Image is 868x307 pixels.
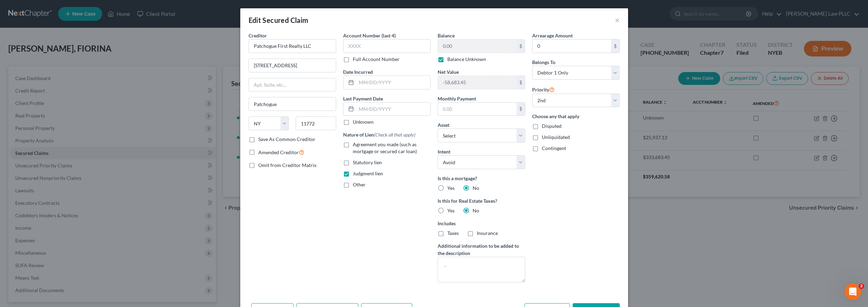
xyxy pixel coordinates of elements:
input: 0.00 [438,103,517,116]
span: Disputed [542,123,562,129]
span: Unliquidated [542,134,570,140]
div: $ [611,40,619,53]
span: Judgment lien [353,170,383,176]
label: Is this for Real Estate Taxes? [438,197,525,204]
button: × [615,16,620,24]
input: MM/DD/YYYY [356,103,430,116]
label: Nature of Lien [343,131,415,138]
label: Net Value [438,68,459,76]
input: XXXX [343,39,431,53]
label: Date Incurred [343,68,373,76]
label: Is this a mortgage? [438,175,525,182]
input: 0.00 [533,40,611,53]
span: Statutory lien [353,159,382,165]
label: Balance [438,32,455,39]
input: MM/DD/YYYY [356,76,430,89]
span: Yes [447,185,455,191]
label: Choose any that apply [532,113,620,120]
span: Insurance [477,230,498,236]
span: (Check all that apply) [374,132,415,138]
span: Creditor [249,33,267,38]
span: Asset [438,122,449,128]
span: Belongs To [532,59,555,65]
span: Omit from Creditor Matrix [258,162,316,168]
label: Full Account Number [353,56,400,63]
span: Other [353,182,366,187]
span: No [473,185,479,191]
label: Monthly Payment [438,95,476,102]
span: Yes [447,208,455,213]
label: Balance Unknown [447,56,486,63]
input: Search creditor by name... [249,39,336,53]
label: Additional information to be added to the description [438,242,525,257]
label: Includes [438,220,525,227]
input: Apt, Suite, etc... [249,78,336,91]
label: Account Number (last 4) [343,32,396,39]
span: No [473,208,479,213]
iframe: Intercom live chat [844,283,861,300]
label: Unknown [353,119,374,125]
div: $ [517,76,525,89]
label: Arrearage Amount [532,32,573,39]
label: Last Payment Date [343,95,383,102]
input: 0.00 [438,76,517,89]
input: Enter city... [249,97,336,111]
label: Priority [532,85,555,94]
span: Taxes [447,230,459,236]
input: Enter address... [249,59,336,72]
span: 2 [859,283,864,289]
input: Enter zip... [296,116,336,130]
span: Amended Creditor [258,149,299,155]
input: 0.00 [438,40,517,53]
div: $ [517,103,525,116]
div: $ [517,40,525,53]
span: Agreement you made (such as mortgage or secured car loan) [353,141,417,154]
label: Save As Common Creditor [258,136,315,143]
label: Intent [438,148,450,155]
div: Edit Secured Claim [249,15,308,25]
span: Contingent [542,145,566,151]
